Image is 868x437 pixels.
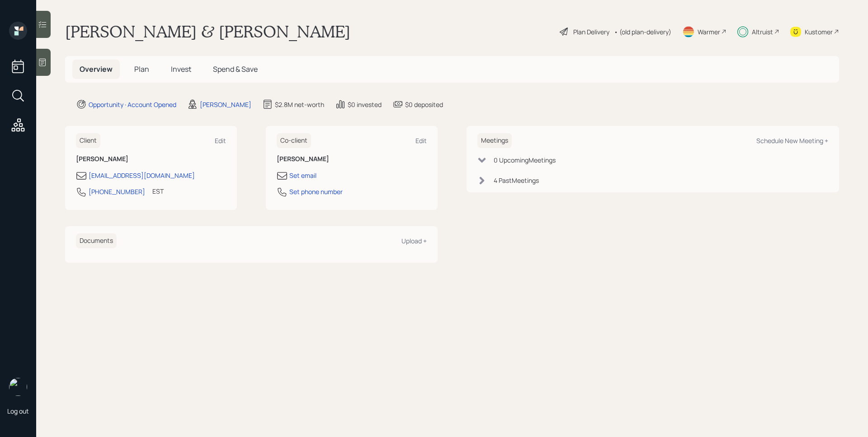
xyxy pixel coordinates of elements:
[289,171,316,180] div: Set email
[213,64,258,74] span: Spend & Save
[7,407,29,415] div: Log out
[65,22,350,42] h1: [PERSON_NAME] & [PERSON_NAME]
[348,100,382,109] div: $0 invested
[134,64,149,74] span: Plan
[152,186,164,196] div: EST
[698,27,720,37] div: Warmer
[415,136,427,145] div: Edit
[171,64,191,74] span: Invest
[89,187,145,196] div: [PHONE_NUMBER]
[277,155,427,163] h6: [PERSON_NAME]
[76,233,117,248] h6: Documents
[76,155,226,163] h6: [PERSON_NAME]
[200,100,251,109] div: [PERSON_NAME]
[275,100,324,109] div: $2.8M net-worth
[614,27,671,37] div: • (old plan-delivery)
[289,187,343,196] div: Set phone number
[573,27,609,37] div: Plan Delivery
[756,136,828,145] div: Schedule New Meeting +
[405,100,443,109] div: $0 deposited
[215,136,226,145] div: Edit
[494,155,556,165] div: 0 Upcoming Meeting s
[277,133,311,148] h6: Co-client
[89,171,195,180] div: [EMAIL_ADDRESS][DOMAIN_NAME]
[805,27,833,37] div: Kustomer
[9,378,27,396] img: james-distasi-headshot.png
[89,100,176,109] div: Opportunity · Account Opened
[477,133,512,148] h6: Meetings
[80,64,113,74] span: Overview
[76,133,100,148] h6: Client
[752,27,773,37] div: Altruist
[401,237,427,245] div: Upload +
[494,176,539,185] div: 4 Past Meeting s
